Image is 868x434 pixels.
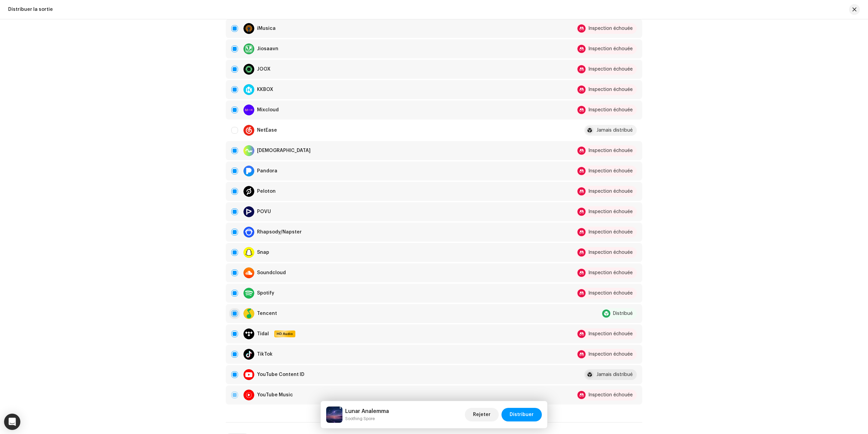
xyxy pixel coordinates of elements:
div: Jamais distribué [596,372,633,377]
div: YouTube Content ID [257,372,304,377]
div: YouTube Music [257,393,293,397]
div: Spotify [257,291,274,296]
div: Nuuday [257,148,311,153]
span: Rejeter [473,408,491,421]
div: Inspection échouée [588,332,633,336]
button: Rejeter [465,408,499,421]
div: Soundcloud [257,270,286,275]
div: Inspection échouée [588,169,633,173]
div: Pandora [257,169,277,173]
div: Inspection échouée [588,250,633,255]
div: Inspection échouée [588,148,633,153]
div: KKBOX [257,87,273,92]
div: Inspection échouée [588,26,633,31]
div: Tencent [257,311,277,316]
div: Inspection échouée [588,230,633,234]
small: Lunar Analemma [345,415,389,422]
div: Jamais distribué [596,128,633,133]
div: NetEase [257,128,277,133]
div: Inspection échouée [588,352,633,357]
div: Peloton [257,189,276,194]
img: 6f2bfd62-25b7-4f6c-abf1-c3dce2934bd4 [326,407,342,423]
div: Rhapsody/Napster [257,230,302,234]
span: HD Audio [275,332,295,336]
div: iMusica [257,26,276,31]
h5: Lunar Analemma [345,407,389,415]
div: TikTok [257,352,273,357]
div: Tidal [257,332,269,336]
div: Inspection échouée [588,67,633,72]
div: Inspection échouée [588,393,633,397]
div: JOOX [257,67,271,72]
div: Mixcloud [257,108,279,112]
div: Snap [257,250,269,255]
div: Inspection échouée [588,108,633,112]
div: Inspection échouée [588,87,633,92]
div: Inspection échouée [588,209,633,214]
div: Distribuer la sortie [8,7,53,12]
button: Distribuer [501,408,542,421]
span: Distribuer [510,408,534,421]
div: Inspection échouée [588,270,633,275]
div: Jiosaavn [257,46,278,51]
div: Distribué [613,311,633,316]
div: POVU [257,209,271,214]
div: Inspection échouée [588,291,633,296]
div: Open Intercom Messenger [4,414,20,430]
div: Inspection échouée [588,46,633,51]
div: Inspection échouée [588,189,633,194]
